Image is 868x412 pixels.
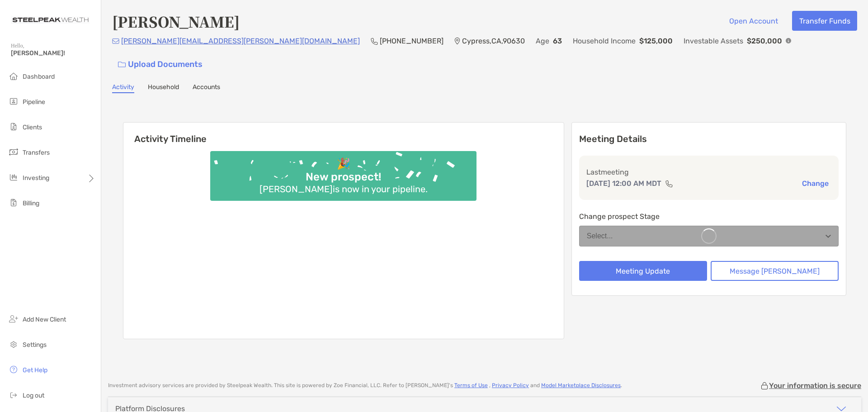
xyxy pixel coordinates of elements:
[108,382,622,389] p: Investment advisory services are provided by Steelpeak Wealth . This site is powered by Zoe Finan...
[121,35,360,47] p: [PERSON_NAME][EMAIL_ADDRESS][PERSON_NAME][DOMAIN_NAME]
[256,184,431,194] div: [PERSON_NAME] is now in your pipeline.
[573,35,636,47] p: Household Income
[8,389,19,400] img: logout icon
[454,382,488,388] a: Terms of Use
[786,38,791,43] img: Info Icon
[639,35,673,47] p: $125,000
[8,172,19,183] img: investing icon
[118,62,126,68] img: button icon
[23,73,55,81] span: Dashboard
[722,11,785,31] button: Open Account
[123,123,564,144] h6: Activity Timeline
[112,55,208,74] a: Upload Documents
[193,83,220,93] a: Accounts
[112,83,134,93] a: Activity
[792,11,857,31] button: Transfer Funds
[684,35,743,47] p: Investable Assets
[553,35,562,47] p: 63
[23,341,47,349] span: Settings
[536,35,549,47] p: Age
[8,313,19,324] img: add_new_client icon
[492,382,529,388] a: Privacy Policy
[333,157,354,170] div: 🎉
[8,71,19,81] img: dashboard icon
[371,38,378,45] img: Phone Icon
[23,149,50,156] span: Transfers
[8,96,19,107] img: pipeline icon
[23,98,45,106] span: Pipeline
[11,49,95,57] span: [PERSON_NAME]!
[148,83,179,93] a: Household
[541,382,621,388] a: Model Marketplace Disclosures
[579,133,839,145] p: Meeting Details
[112,38,119,44] img: Email Icon
[23,174,49,182] span: Investing
[8,197,19,208] img: billing icon
[711,261,839,281] button: Message [PERSON_NAME]
[665,180,673,187] img: communication type
[11,4,90,36] img: Zoe Logo
[23,316,66,323] span: Add New Client
[380,35,443,47] p: [PHONE_NUMBER]
[23,392,44,399] span: Log out
[8,121,19,132] img: clients icon
[112,11,240,32] h4: [PERSON_NAME]
[462,35,525,47] p: Cypress , CA , 90630
[23,199,39,207] span: Billing
[579,211,839,222] p: Change prospect Stage
[8,147,19,157] img: transfers icon
[586,178,661,189] p: [DATE] 12:00 AM MDT
[454,38,460,45] img: Location Icon
[8,339,19,350] img: settings icon
[579,261,707,281] button: Meeting Update
[586,166,831,178] p: Last meeting
[23,123,42,131] span: Clients
[799,179,831,188] button: Change
[302,170,385,184] div: New prospect!
[23,366,47,374] span: Get Help
[769,381,861,390] p: Your information is secure
[747,35,782,47] p: $250,000
[8,364,19,375] img: get-help icon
